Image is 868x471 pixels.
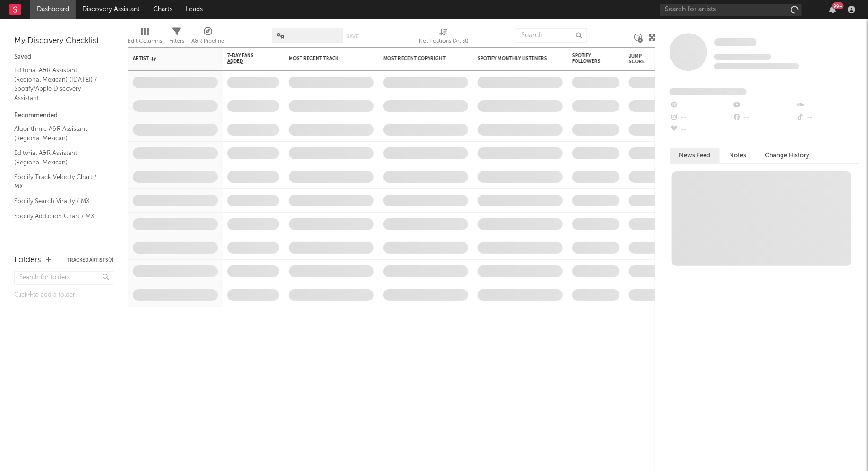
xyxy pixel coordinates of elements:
[829,6,836,13] button: 99+
[346,34,359,39] button: Save
[383,56,454,61] div: Most Recent Copyright
[670,148,720,163] button: News Feed
[756,148,819,163] button: Change History
[14,255,41,266] div: Folders
[14,290,113,301] div: Click to add a folder.
[169,24,184,51] div: Filters
[419,35,469,47] div: Notifications (Artist)
[14,148,104,167] a: Editorial A&R Assistant (Regional Mexican)
[169,35,184,47] div: Filters
[14,124,104,143] a: Algorithmic A&R Assistant (Regional Mexican)
[670,99,732,111] div: --
[227,53,265,64] span: 7-Day Fans Added
[796,99,859,111] div: --
[714,38,757,47] a: Some Artist
[14,51,113,63] div: Saved
[419,24,469,51] div: Notifications (Artist)
[67,258,113,263] button: Tracked Artists(7)
[714,38,757,46] span: Some Artist
[714,63,799,69] span: 0 fans last week
[732,111,795,124] div: --
[133,56,204,61] div: Artist
[832,2,844,9] div: 99 +
[14,196,104,206] a: Spotify Search Virality / MX
[478,56,549,61] div: Spotify Monthly Listeners
[796,111,859,124] div: --
[572,53,605,64] div: Spotify Followers
[14,271,113,285] input: Search for folders...
[670,88,747,95] span: Fans Added by Platform
[629,53,653,65] div: Jump Score
[14,172,104,191] a: Spotify Track Velocity Chart / MX
[128,35,162,47] div: Edit Columns
[14,110,113,121] div: Recommended
[670,124,732,136] div: --
[289,56,360,61] div: Most Recent Track
[191,24,224,51] div: A&R Pipeline
[14,35,113,47] div: My Discovery Checklist
[14,211,104,222] a: Spotify Addiction Chart / MX
[516,28,587,43] input: Search...
[714,54,771,60] span: Tracking Since: [DATE]
[14,65,104,103] a: Editorial A&R Assistant (Regional Mexican) ([DATE]) / Spotify/Apple Discovery Assistant
[720,148,756,163] button: Notes
[660,4,802,16] input: Search for artists
[732,99,795,111] div: --
[191,35,224,47] div: A&R Pipeline
[670,111,732,124] div: --
[128,24,162,51] div: Edit Columns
